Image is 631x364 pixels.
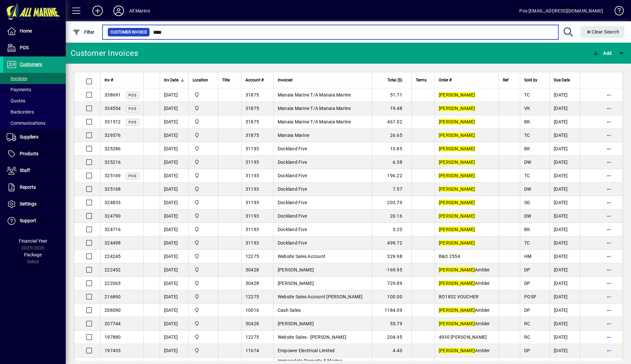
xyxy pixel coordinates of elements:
[524,334,530,340] span: RC
[160,304,188,317] td: [DATE]
[524,227,530,232] span: BK
[222,76,230,84] span: Title
[160,344,188,357] td: [DATE]
[439,227,475,232] em: [PERSON_NAME]
[439,76,495,84] div: Order #
[129,174,137,178] span: POS
[604,305,614,315] button: More options
[110,29,147,35] span: Customer Invoice
[372,169,411,182] td: 196.22
[193,172,214,179] span: Port Road
[592,51,612,56] span: Add
[549,331,580,344] td: [DATE]
[7,120,45,126] span: Communications
[105,294,121,299] span: 216890
[193,239,214,246] span: Port Road
[372,129,411,142] td: 26.65
[164,76,184,84] div: Inv Date
[222,76,237,84] div: Title
[160,236,188,250] td: [DATE]
[604,332,614,342] button: More options
[372,196,411,209] td: 203.79
[129,93,137,97] span: POS
[20,134,38,139] span: Suppliers
[372,223,411,236] td: 3.20
[549,196,580,209] td: [DATE]
[105,76,139,84] div: Inv #
[524,160,531,165] span: DW
[586,29,619,34] span: Clear Search
[245,76,264,84] span: Account #
[604,143,614,154] button: More options
[160,169,188,182] td: [DATE]
[372,304,411,317] td: 1184.09
[439,334,487,340] span: 4930 [PERSON_NAME]
[278,160,307,165] span: Dockland Five
[160,115,188,129] td: [DATE]
[160,156,188,169] td: [DATE]
[193,105,214,112] span: Port Road
[278,334,346,340] span: Website Sales - [PERSON_NAME]
[245,267,259,272] span: 30428
[524,321,530,326] span: RC
[193,307,214,314] span: Riverside
[604,197,614,208] button: More options
[604,291,614,302] button: More options
[160,142,188,156] td: [DATE]
[604,345,614,356] button: More options
[105,160,121,165] span: 325216
[160,317,188,331] td: [DATE]
[193,76,214,84] div: Location
[20,218,36,223] span: Support
[549,156,580,169] td: [DATE]
[193,347,214,354] span: Riverside
[105,267,121,272] span: 222452
[193,159,214,166] span: Port Road
[245,160,259,165] span: 31193
[193,132,214,139] span: Port Road
[278,213,307,219] span: Dockland Five
[105,119,121,124] span: 331512
[160,102,188,115] td: [DATE]
[245,92,259,97] span: 31875
[278,200,307,205] span: Dockland Five
[278,281,314,286] span: [PERSON_NAME]
[160,129,188,142] td: [DATE]
[278,186,307,192] span: Dockland Five
[278,267,314,272] span: [PERSON_NAME]
[524,213,531,219] span: DW
[387,76,402,84] span: Total ($)
[524,294,536,299] span: POSP
[73,30,95,35] span: Filter
[7,109,34,115] span: Backorders
[439,92,475,97] em: [PERSON_NAME]
[278,76,292,84] span: Invoiced
[372,344,411,357] td: 4.40
[278,227,307,232] span: Dockland Five
[372,236,411,250] td: 499.72
[3,73,66,84] a: Invoices
[160,277,188,290] td: [DATE]
[604,90,614,100] button: More options
[439,281,475,286] em: [PERSON_NAME]
[439,254,460,259] span: B&O 2554
[549,277,580,290] td: [DATE]
[372,250,411,263] td: 329.98
[245,213,259,219] span: 31193
[604,103,614,114] button: More options
[278,133,309,138] span: Manaia Marine
[20,45,29,50] span: POS
[105,334,121,340] span: 197880
[549,263,580,277] td: [DATE]
[439,146,475,151] em: [PERSON_NAME]
[372,317,411,331] td: 55.79
[193,226,214,233] span: Port Road
[439,173,475,178] em: [PERSON_NAME]
[193,293,214,300] span: Port Road
[549,209,580,223] td: [DATE]
[245,240,259,246] span: 31193
[524,76,537,84] span: Sold by
[549,236,580,250] td: [DATE]
[604,117,614,127] button: More options
[245,119,259,124] span: 31875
